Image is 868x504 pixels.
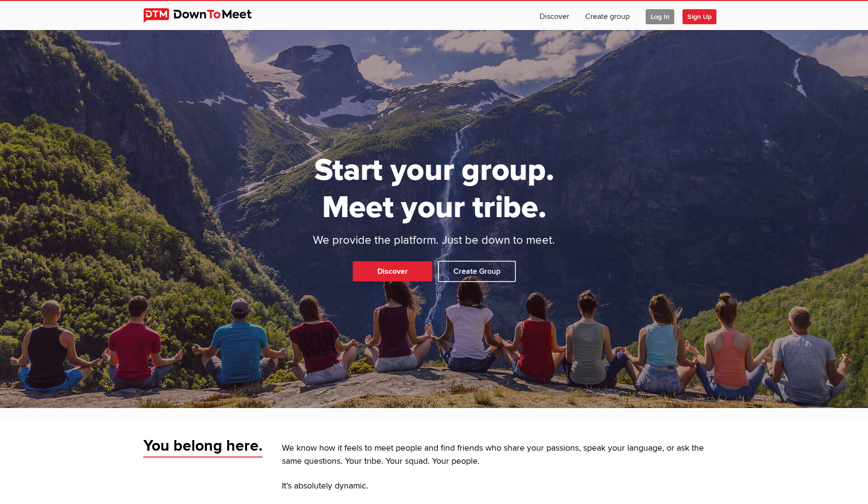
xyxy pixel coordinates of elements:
h1: Start your group. Meet your tribe. [277,152,591,226]
span: You belong here. [143,436,263,457]
a: Log In [638,1,682,30]
a: Discover [532,1,577,30]
a: Create Group [438,261,516,282]
a: Sign Up [682,1,724,30]
p: We know how it feels to meet people and find friends who share your passions, speak your language... [282,442,725,468]
p: It’s absolutely dynamic. [282,480,725,493]
a: Discover [353,261,433,282]
a: Create group [577,1,637,30]
span: Log In [646,9,674,24]
span: Sign Up [682,9,716,24]
img: DownToMeet [143,8,267,23]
